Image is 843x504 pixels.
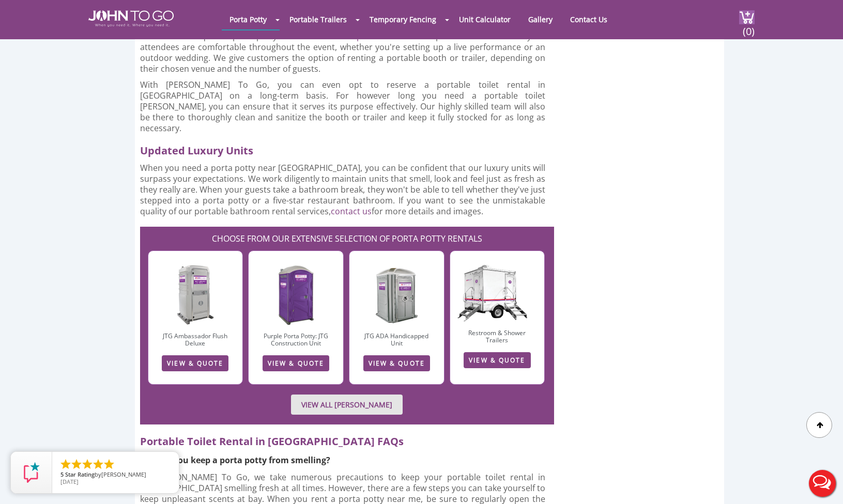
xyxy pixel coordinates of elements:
[331,206,372,217] a: contact us
[140,80,546,134] p: With [PERSON_NAME] To Go, you can even opt to reserve a portable toilet rental in [GEOGRAPHIC_DAT...
[60,470,64,478] span: 5
[291,395,403,415] a: VIEW ALL [PERSON_NAME]
[450,246,545,323] img: JTG-2-Mini-1_cutout.png
[282,9,355,29] a: Portable Trailers
[451,9,518,29] a: Unit Calculator
[101,470,146,478] span: [PERSON_NAME]
[21,462,42,483] img: Review Rating
[65,470,95,478] span: Star Rating
[562,9,615,29] a: Contact Us
[276,264,315,326] img: construction-unit.jpg
[140,430,555,448] h2: Portable Toilet Rental in [GEOGRAPHIC_DATA] FAQs
[264,332,328,348] a: Purple Porta Potty: JTG Construction Unit
[60,471,171,479] span: by
[163,332,227,348] a: JTG Ambassador Flush Deluxe
[145,227,549,245] h2: CHOOSE FROM OUR EXTENSIVE SELECTION OF PORTA POTTY RENTALS
[363,355,430,371] a: VIEW & QUOTE
[176,264,216,326] img: AFD-1.jpg
[81,458,94,470] li: 
[802,463,843,504] button: Live Chat
[520,9,560,29] a: Gallery
[162,355,228,371] a: VIEW & QUOTE
[140,163,546,217] p: When you need a porta potty near [GEOGRAPHIC_DATA], you can be confident that our luxury units wi...
[140,453,572,467] h4: How do you keep a porta potty from smelling?
[140,139,555,157] h2: Updated Luxury Units
[222,9,274,29] a: Porta Potty
[362,9,444,29] a: Temporary Fencing
[464,352,530,368] a: VIEW & QUOTE
[92,458,104,470] li: 
[739,10,755,24] img: cart a
[375,264,418,326] img: ADA-1-1.jpg
[59,458,72,470] li: 
[263,355,329,371] a: VIEW & QUOTE
[140,31,546,74] p: You can also request a porta potty rental near me for . It's important to ensure that your attend...
[70,458,83,470] li: 
[742,16,755,38] span: (0)
[88,10,174,27] img: JOHN to go
[364,332,428,348] a: JTG ADA Handicapped Unit
[103,458,115,470] li: 
[60,478,79,485] span: [DATE]
[468,328,526,344] a: Restroom & Shower Trailers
